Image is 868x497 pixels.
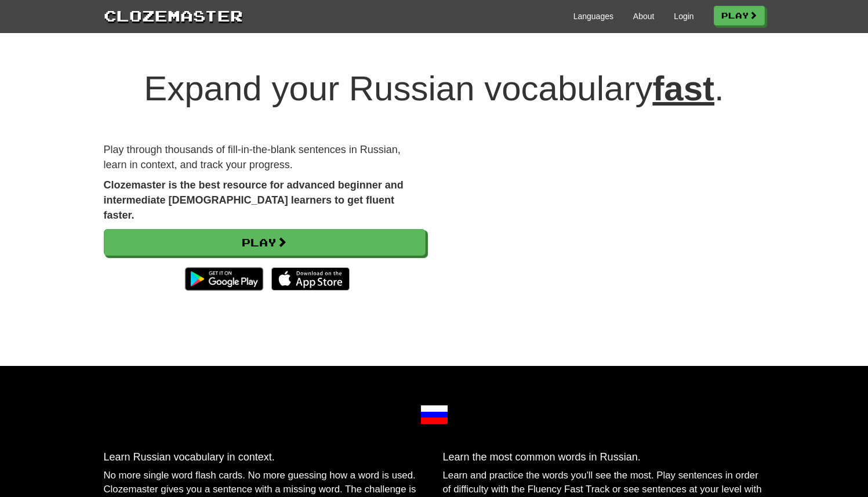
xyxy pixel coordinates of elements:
h3: Learn Russian vocabulary in context. [104,452,426,463]
img: Get it on Google Play [179,262,269,296]
a: Login [674,10,693,22]
a: Clozemaster [104,5,243,26]
a: Play [714,6,765,26]
a: Play [104,229,426,256]
p: Play through thousands of fill-in-the-blank sentences in Russian, learn in context, and track you... [104,143,426,172]
strong: Clozemaster is the best resource for advanced beginner and intermediate [DEMOGRAPHIC_DATA] learne... [104,179,404,220]
img: Download_on_the_App_Store_Badge_US-UK_135x40-25178aeef6eb6b83b96f5f2d004eda3bffbb37122de64afbaef7... [271,267,350,291]
a: Languages [573,10,613,22]
h1: Expand your Russian vocabulary . [104,70,765,108]
a: About [633,10,655,22]
u: fast [652,69,714,108]
h3: Learn the most common words in Russian. [443,452,765,463]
